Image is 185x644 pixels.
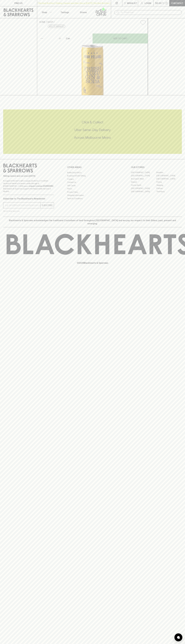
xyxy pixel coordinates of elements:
p: OTHER AREAS [67,166,118,169]
a: Terms & Conditions [67,197,118,200]
a: Stores [74,6,93,18]
a: Gift Cards [67,184,118,187]
a: Fitzroy [156,180,182,184]
div: Can [65,36,92,41]
p: Blackhearts & Sparrows acknowledges the traditional Custodians of land throughout [GEOGRAPHIC_DAT... [5,219,180,225]
a: Thornbury [156,190,182,193]
button: Shop [37,6,56,18]
h5: Uber Same-Day Delivery [3,128,182,132]
a: Fitzroy North [131,184,156,187]
a: Bottle Drop FAQ's [67,171,118,174]
p: We will never spam you [3,210,54,212]
p: ADD TO CART [113,37,127,40]
p: FIND US [14,2,23,5]
a: FAQ's [67,187,118,190]
input: Try "Pinot noir" [121,10,180,15]
a: Brunswick West [131,177,156,180]
p: Can [66,37,70,40]
a: Careers [67,177,118,181]
p: Tastings [61,11,69,14]
p: Sibling owned and run since [DATE] [3,175,54,177]
a: Shipping Information [67,194,118,197]
img: 32041.png [37,27,148,95]
a: Privacy Policy [67,190,118,194]
a: Braddon [156,171,182,174]
p: SUBSCRIBE [42,204,53,207]
p: Shop [42,11,47,14]
a: [GEOGRAPHIC_DATA] [156,174,182,177]
a: [GEOGRAPHIC_DATA] [131,174,156,177]
p: 0 [166,2,167,4]
p: OUR STORES [131,166,182,169]
p: $0.00 [155,2,162,5]
a: [GEOGRAPHIC_DATA] [131,171,156,174]
div: Call to action block [3,109,182,154]
a: [GEOGRAPHIC_DATA] [156,177,182,180]
h5: Click & Collect [3,120,182,124]
button: Add to wishlist [139,19,147,26]
a: HOME [39,21,45,23]
input: e.g. jane@blackheartsandsparrows.com.au [5,203,40,207]
a: Contact Us [67,181,118,184]
p: It is against the law to sell or supply alcohol to, or to obtain alcohol on behalf of a person un... [3,179,54,193]
a: Prahran [156,187,182,190]
button: ADD TO CART [93,34,148,43]
a: [GEOGRAPHIC_DATA] [131,187,156,190]
h5: Across Melbourne Metro [3,135,182,140]
p: Stores [80,11,87,14]
p: Subscribe to The Blackhearts Newsletter [3,197,54,200]
p: Login [145,2,151,5]
a: [GEOGRAPHIC_DATA] [131,190,156,193]
a: Elwood [131,180,156,184]
a: SHOP [47,21,53,23]
strong: Liquor License #32064953 [29,185,53,187]
a: Business & Bulk Gifting [67,174,118,177]
p: Checkout [171,2,183,5]
img: bubble-icon [177,636,180,639]
button: Add to wishlist [48,25,65,28]
a: Geelong [156,184,182,187]
a: Tastings [56,6,74,18]
p: Wishlist [127,2,137,5]
button: SUBSCRIBE [41,202,54,208]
